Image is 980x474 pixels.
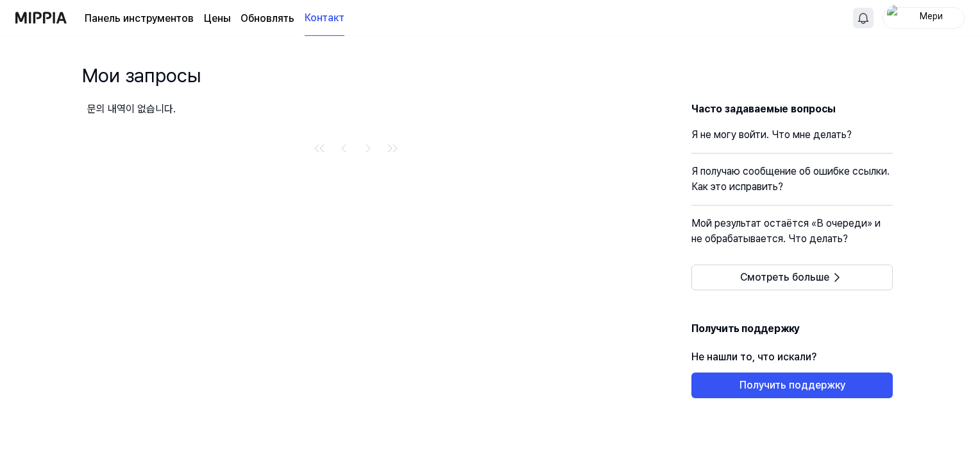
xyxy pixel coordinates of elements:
[241,12,294,24] font: Обновлять
[691,322,799,335] font: Получить поддержку
[739,379,845,391] font: Получить поддержку
[85,11,194,26] a: Панель инструментов
[691,127,893,153] a: Я не могу войти. Что мне делать?
[691,128,852,141] font: Я не могу войти. Что мне делать?
[305,1,344,36] a: Контакт
[691,351,816,363] font: Не нашли то, что искали?
[920,11,942,21] font: Мери
[691,271,893,283] a: Смотреть больше
[691,164,893,205] a: Я получаю сообщение об ошибке ссылки. Как это исправить?
[856,10,871,26] img: 알림
[740,271,829,283] font: Смотреть больше
[305,12,344,24] font: Контакт
[204,11,230,26] a: Цены
[691,265,893,290] button: Смотреть больше
[85,12,194,24] font: Панель инструментов
[691,103,835,115] font: Часто задаваемые вопросы
[691,165,890,193] font: Я получаю сообщение об ошибке ссылки. Как это исправить?
[691,216,893,257] a: Мой результат остаётся «В очереди» и не обрабатывается. Что делать?
[204,12,230,24] font: Цены
[691,217,881,245] font: Мой результат остаётся «В очереди» и не обрабатывается. Что делать?
[87,103,176,115] font: 문의 내역이 없습니다.
[887,5,902,31] img: профиль
[241,11,294,26] a: Обновлять
[883,7,965,29] button: профильМери
[691,373,893,398] button: Получить поддержку
[691,379,893,391] a: Получить поддержку
[82,64,201,87] font: Мои запросы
